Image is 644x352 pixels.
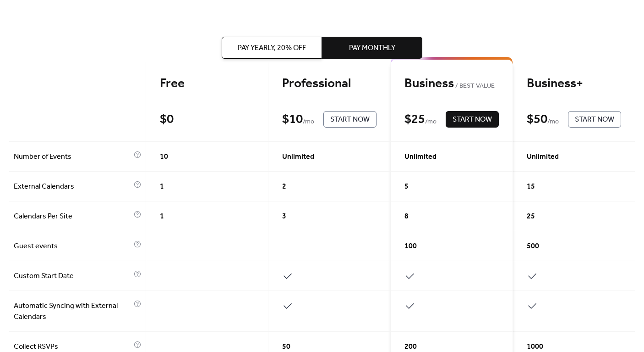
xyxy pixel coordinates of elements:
div: $ 0 [160,112,174,128]
span: 2 [282,181,286,192]
span: Calendars Per Site [14,211,131,222]
span: Number of Events [14,151,131,162]
span: Unlimited [527,151,559,162]
span: 3 [282,211,286,222]
span: 25 [527,211,535,222]
div: Business+ [527,76,621,92]
span: 10 [160,151,168,162]
span: 1 [160,181,164,192]
span: Custom Start Date [14,271,131,282]
span: Unlimited [282,151,314,162]
span: / mo [425,117,437,128]
span: Start Now [330,114,370,125]
span: / mo [547,117,559,128]
span: 100 [404,241,417,252]
span: Unlimited [404,151,437,162]
div: Free [160,76,254,92]
span: 15 [527,181,535,192]
span: Guest events [14,241,131,252]
button: Pay Yearly, 20% off [222,37,322,59]
div: Business [404,76,499,92]
span: Automatic Syncing with External Calendars [14,301,131,323]
button: Start Now [446,111,499,128]
span: / mo [303,117,314,128]
span: 5 [404,181,409,192]
div: $ 50 [527,112,547,128]
span: 500 [527,241,539,252]
button: Pay Monthly [322,37,422,59]
button: Start Now [323,111,377,128]
div: $ 25 [404,112,425,128]
button: Start Now [568,111,621,128]
span: Start Now [575,114,614,125]
span: 1 [160,211,164,222]
span: BEST VALUE [454,81,495,92]
span: 8 [404,211,409,222]
span: Pay Yearly, 20% off [238,43,306,54]
span: Start Now [453,114,492,125]
div: $ 10 [282,112,303,128]
span: Pay Monthly [349,43,395,54]
span: External Calendars [14,181,131,192]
